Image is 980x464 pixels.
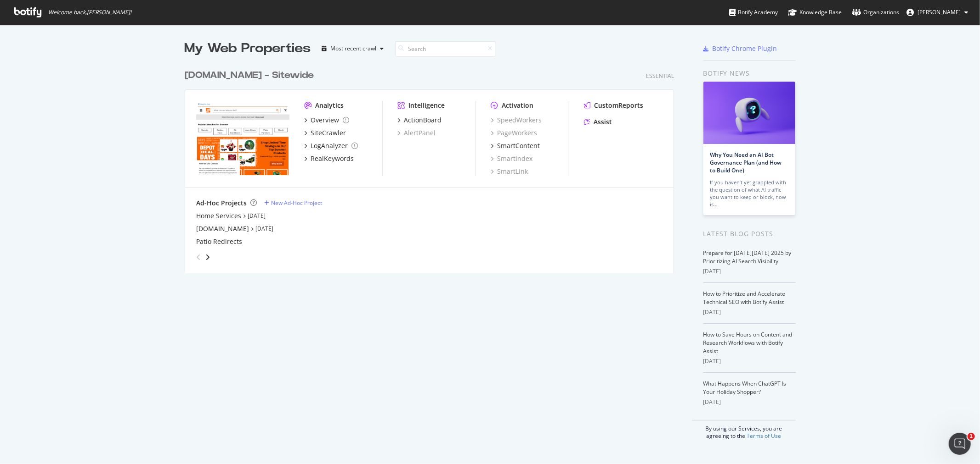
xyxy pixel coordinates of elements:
[703,267,796,276] div: [DATE]
[491,141,540,150] a: SmartContent
[584,117,612,127] a: Assist
[710,151,782,174] a: Why You Need an AI Bot Governance Plan (and How to Build One)
[594,117,612,127] div: Assist
[196,101,289,175] img: homedepot.ca
[692,420,796,440] div: By using our Services, you are agreeing to the
[491,128,537,138] a: PageWorkers
[703,308,796,316] div: [DATE]
[395,41,496,57] input: Search
[311,128,346,138] div: SiteCrawler
[204,253,211,262] div: angle-right
[497,141,540,150] div: SmartContent
[196,211,241,221] a: Home Services
[710,179,788,208] div: If you haven’t yet grappled with the question of what AI traffic you want to keep or block, now is…
[185,39,311,58] div: My Web Properties
[703,44,777,53] a: Botify Chrome Plugin
[491,167,528,176] a: SmartLink
[404,116,442,125] div: ActionBoard
[196,237,242,246] a: Patio Redirects
[729,8,778,17] div: Botify Academy
[397,128,436,138] a: AlertPanel
[271,199,322,207] div: New Ad-Hoc Project
[713,44,777,53] div: Botify Chrome Plugin
[304,141,358,150] a: LogAnalyzer
[397,116,442,125] a: ActionBoard
[193,250,204,265] div: angle-left
[703,331,793,355] a: How to Save Hours on Content and Research Workflows with Botify Assist
[703,68,796,78] div: Botify news
[315,101,344,110] div: Analytics
[491,154,532,163] a: SmartIndex
[48,9,131,16] span: Welcome back, [PERSON_NAME] !
[502,101,533,110] div: Activation
[584,101,643,110] a: CustomReports
[703,249,792,265] a: Prepare for [DATE][DATE] 2025 by Prioritizing AI Search Visibility
[318,41,388,56] button: Most recent crawl
[949,433,971,455] iframe: Intercom live chat
[185,58,681,273] div: grid
[918,8,961,16] span: Karen Chow
[788,8,842,17] div: Knowledge Base
[196,224,249,233] a: [DOMAIN_NAME]
[311,154,354,163] div: RealKeywords
[248,212,266,220] a: [DATE]
[703,82,795,144] img: Why You Need an AI Bot Governance Plan (and How to Build One)
[899,5,975,20] button: [PERSON_NAME]
[408,101,445,110] div: Intelligence
[331,46,377,51] div: Most recent crawl
[646,72,674,80] div: Essential
[703,229,796,239] div: Latest Blog Posts
[703,380,787,396] a: What Happens When ChatGPT Is Your Holiday Shopper?
[311,141,348,150] div: LogAnalyzer
[185,69,314,82] div: [DOMAIN_NAME] - Sitewide
[594,101,643,110] div: CustomReports
[852,8,899,17] div: Organizations
[304,154,354,163] a: RealKeywords
[304,116,349,125] a: Overview
[968,433,975,440] span: 1
[185,69,317,82] a: [DOMAIN_NAME] - Sitewide
[491,116,542,125] a: SpeedWorkers
[304,128,346,138] a: SiteCrawler
[703,398,796,406] div: [DATE]
[747,432,781,440] a: Terms of Use
[255,225,273,232] a: [DATE]
[196,199,247,208] div: Ad-Hoc Projects
[311,116,339,125] div: Overview
[703,290,786,306] a: How to Prioritize and Accelerate Technical SEO with Botify Assist
[264,199,322,207] a: New Ad-Hoc Project
[703,357,796,365] div: [DATE]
